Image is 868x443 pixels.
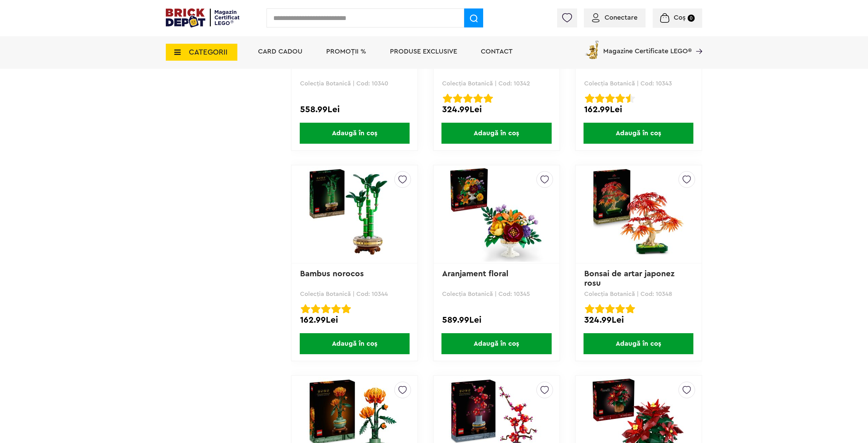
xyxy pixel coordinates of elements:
[390,48,457,55] a: Produse exclusive
[321,304,331,314] img: Evaluare cu stele
[626,304,635,314] img: Evaluare cu stele
[584,291,693,297] p: Colecția Botanică | Cod: 10348
[591,167,686,262] img: Bonsai de artar japonez rosu
[576,123,702,144] a: Adaugă în coș
[300,105,409,114] div: 558.99Lei
[441,123,551,144] span: Adaugă în coș
[605,94,615,103] img: Evaluare cu stele
[615,304,625,314] img: Evaluare cu stele
[326,48,366,55] a: PROMOȚII %
[307,167,402,262] img: Bambus norocos
[292,123,417,144] a: Adaugă în coș
[603,39,692,55] span: Magazine Certificate LEGO®
[584,316,693,324] div: 324.99Lei
[300,270,364,278] a: Bambus norocos
[481,48,513,55] a: Contact
[434,333,559,354] a: Adaugă în coș
[584,270,677,287] a: Bonsai de artar japonez rosu
[584,123,693,144] span: Adaugă în coș
[626,94,635,103] img: Evaluare cu stele
[331,304,341,314] img: Evaluare cu stele
[441,333,551,354] span: Adaugă în coș
[595,94,605,103] img: Evaluare cu stele
[341,304,351,314] img: Evaluare cu stele
[300,333,410,354] span: Adaugă în coș
[449,167,544,262] img: Aranjament floral
[595,304,605,314] img: Evaluare cu stele
[605,304,615,314] img: Evaluare cu stele
[301,304,310,314] img: Evaluare cu stele
[442,316,551,324] div: 589.99Lei
[584,105,693,114] div: 162.99Lei
[292,333,417,354] a: Adaugă în coș
[311,304,320,314] img: Evaluare cu stele
[605,14,637,21] span: Conectare
[463,94,473,103] img: Evaluare cu stele
[585,94,594,103] img: Evaluare cu stele
[674,14,686,21] span: Coș
[300,80,409,86] p: Colecția Botanică | Cod: 10340
[300,316,409,324] div: 162.99Lei
[484,94,493,103] img: Evaluare cu stele
[688,15,695,22] small: 0
[442,270,508,278] a: Aranjament floral
[434,123,559,144] a: Adaugă în coș
[443,94,452,103] img: Evaluare cu stele
[300,291,409,297] p: Colecția Botanică | Cod: 10344
[453,94,462,103] img: Evaluare cu stele
[584,80,693,86] p: Colecția Botanică | Cod: 10343
[615,94,625,103] img: Evaluare cu stele
[473,94,483,103] img: Evaluare cu stele
[442,80,551,86] p: Colecția Botanică | Cod: 10342
[189,48,228,56] span: CATEGORII
[692,39,702,46] a: Magazine Certificate LEGO®
[300,123,410,144] span: Adaugă în coș
[442,291,551,297] p: Colecția Botanică | Cod: 10345
[442,105,551,114] div: 324.99Lei
[585,304,594,314] img: Evaluare cu stele
[584,333,693,354] span: Adaugă în coș
[592,14,637,21] a: Conectare
[576,333,702,354] a: Adaugă în coș
[258,48,302,55] a: Card Cadou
